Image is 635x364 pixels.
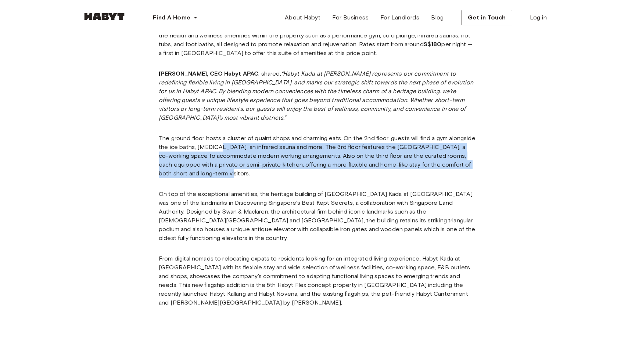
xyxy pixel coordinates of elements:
[159,70,473,121] em: “Habyt Kada at [PERSON_NAME] represents our commitment to redefining flexible living in [GEOGRAPH...
[468,13,506,22] span: Get in Touch
[326,10,374,25] a: For Business
[82,13,126,20] img: Habyt
[462,10,512,25] button: Get in Touch
[425,10,450,25] a: Blog
[285,13,320,22] span: About Habyt
[159,254,476,307] p: From digital nomads to relocating expats to residents looking for an integrated living experience...
[159,134,476,178] p: The ground floor hosts a cluster of quaint shops and charming eats. On the 2nd floor, guests will...
[380,13,419,22] span: For Landlords
[431,13,444,22] span: Blog
[374,10,425,25] a: For Landlords
[159,14,476,58] p: As part of the Habyt Flex concept, where the duration of stay range from weekly to 12-months or m...
[424,41,442,48] strong: S$180
[332,13,369,22] span: For Business
[530,13,547,22] span: Log in
[159,70,258,77] strong: [PERSON_NAME], CEO Habyt APAC
[159,69,476,122] p: , shared,
[279,10,326,25] a: About Habyt
[524,10,553,25] a: Log in
[153,13,190,22] span: Find A Home
[147,10,204,25] button: Find A Home
[159,190,476,243] p: On top of the exceptional amenities, the heritage building of [GEOGRAPHIC_DATA] Kada at [GEOGRAPH...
